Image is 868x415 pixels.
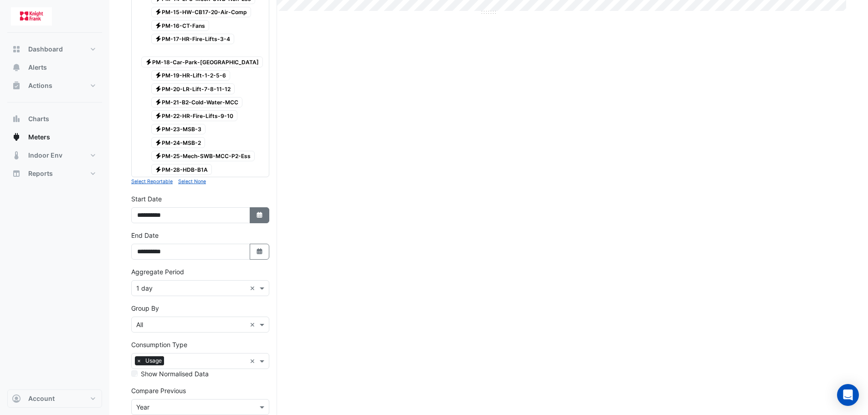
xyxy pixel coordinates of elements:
span: × [135,356,143,365]
button: Actions [7,77,102,95]
span: PM-24-MSB-2 [151,137,205,148]
span: Clear [250,320,257,329]
img: Company Logo [11,7,52,26]
span: PM-25-Mech-SWB-MCC-P2-Ess [151,151,255,162]
span: Alerts [28,63,47,72]
small: Select Reportable [131,179,173,184]
app-icon: Indoor Env [12,151,21,160]
fa-icon: Select Date [256,211,264,219]
span: Clear [250,283,257,293]
fa-icon: Electricity [155,99,162,106]
app-icon: Actions [12,81,21,90]
app-icon: Alerts [12,63,21,72]
fa-icon: Select Date [256,248,264,256]
small: Select None [178,179,206,184]
label: Aggregate Period [131,267,184,277]
label: Group By [131,303,159,313]
app-icon: Dashboard [12,45,21,54]
span: Dashboard [28,45,63,54]
label: Start Date [131,194,162,204]
label: End Date [131,231,159,240]
div: Open Intercom Messenger [837,384,859,406]
app-icon: Charts [12,114,21,123]
span: Account [28,394,55,403]
span: Meters [28,133,50,142]
fa-icon: Electricity [145,58,152,65]
fa-icon: Electricity [155,139,162,146]
button: Account [7,389,102,408]
label: Consumption Type [131,340,187,349]
button: Alerts [7,58,102,77]
span: PM-19-HR-Lift-1-2-5-6 [151,70,231,81]
fa-icon: Electricity [155,166,162,173]
span: PM-17-HR-Fire-Lifts-3-4 [151,34,235,45]
fa-icon: Electricity [155,85,162,92]
app-icon: Reports [12,169,21,178]
label: Show Normalised Data [141,369,209,379]
app-icon: Meters [12,133,21,142]
span: PM-20-LR-Lift-7-8-11-12 [151,83,235,94]
button: Reports [7,164,102,183]
span: Actions [28,81,52,90]
button: Indoor Env [7,146,102,164]
button: Select Reportable [131,177,173,185]
span: PM-22-HR-Fire-Lifts-9-10 [151,110,238,121]
fa-icon: Electricity [155,9,162,15]
label: Compare Previous [131,386,186,395]
fa-icon: Electricity [155,126,162,133]
fa-icon: Electricity [155,72,162,79]
button: Select None [178,177,206,185]
span: PM-28-HDB-B1A [151,164,212,175]
fa-icon: Electricity [155,112,162,119]
span: Indoor Env [28,151,62,160]
span: Usage [143,356,164,365]
span: PM-18-Car-Park-[GEOGRAPHIC_DATA] [141,56,263,67]
fa-icon: Electricity [155,36,162,42]
span: PM-16-CT-Fans [151,20,210,31]
button: Charts [7,110,102,128]
span: Charts [28,114,49,123]
span: Clear [250,356,257,366]
span: PM-15-HW-CB17-20-Air-Comp [151,7,252,18]
span: Reports [28,169,53,178]
fa-icon: Electricity [155,153,162,159]
span: PM-23-MSB-3 [151,124,206,135]
button: Dashboard [7,40,102,58]
button: Meters [7,128,102,146]
span: PM-21-B2-Cold-Water-MCC [151,97,243,108]
fa-icon: Electricity [155,22,162,29]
